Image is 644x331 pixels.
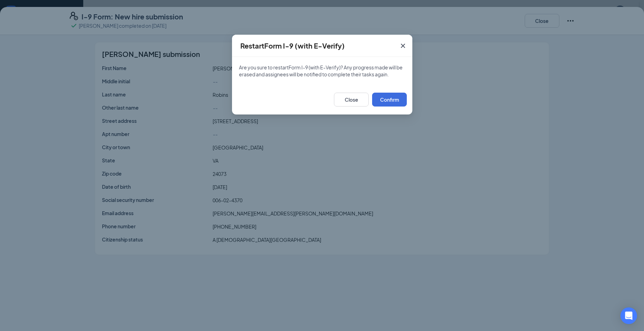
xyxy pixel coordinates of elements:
svg: Cross [399,42,407,50]
button: Confirm [372,93,407,107]
div: Open Intercom Messenger [620,307,637,324]
p: Are you sure to restart Form I-9 (with E-Verify) ? Any progress made will be erased and assignees... [239,64,405,78]
button: Close [334,93,369,107]
h4: Restart Form I-9 (with E-Verify) [240,41,345,51]
button: Close [394,35,412,57]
